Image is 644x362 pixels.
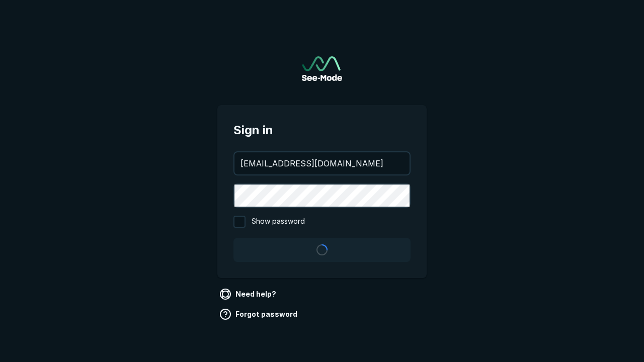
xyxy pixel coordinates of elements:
a: Need help? [217,286,280,302]
input: your@email.com [234,152,410,174]
img: See-Mode Logo [302,56,342,81]
span: Show password [252,216,305,228]
a: Forgot password [217,306,301,322]
a: Go to sign in [302,56,342,81]
span: Sign in [233,121,411,139]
